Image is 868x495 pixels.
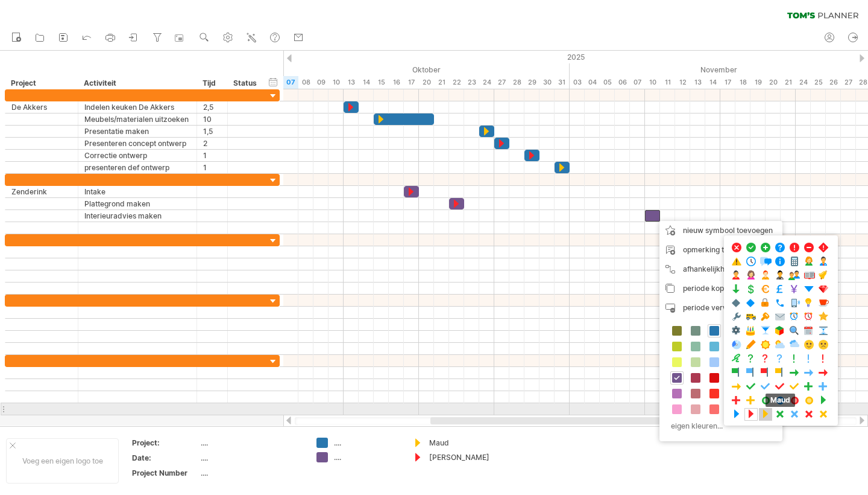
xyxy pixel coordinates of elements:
div: donderdag, 9 Oktober 2025 [313,76,329,89]
div: donderdag, 23 Oktober 2025 [464,76,479,89]
div: .... [201,468,302,478]
div: dinsdag, 25 November 2025 [811,76,826,89]
div: dinsdag, 14 Oktober 2025 [359,76,374,89]
div: woensdag, 12 November 2025 [675,76,690,89]
span: Maud [766,394,795,407]
div: 2 [203,138,221,149]
div: donderdag, 13 November 2025 [690,76,705,89]
div: dinsdag, 21 Oktober 2025 [434,76,449,89]
div: opmerking toevoegen [659,240,782,260]
div: .... [201,438,302,448]
div: Oktober 2025 [223,63,570,76]
div: .... [334,452,400,462]
div: Intake [84,186,190,197]
div: Meubels/materialen uitzoeken [84,113,190,125]
div: Tijd [203,77,221,89]
div: 1 [203,162,221,173]
div: vrijdag, 7 November 2025 [630,76,645,89]
div: Voeg een eigen logo toe [6,438,119,484]
div: donderdag, 30 Oktober 2025 [539,76,555,89]
div: 1 [203,150,221,161]
div: woensdag, 15 Oktober 2025 [374,76,389,89]
div: maandag, 10 November 2025 [645,76,660,89]
div: dinsdag, 7 Oktober 2025 [283,76,298,89]
span: periode kopiëren [683,284,741,293]
div: 10 [203,113,221,125]
div: dinsdag, 18 November 2025 [735,76,750,89]
div: woensdag, 8 Oktober 2025 [298,76,313,89]
div: maandag, 17 November 2025 [720,76,735,89]
div: Project [11,77,71,89]
span: periode verwijderen [683,303,753,312]
div: Interieuradvies maken [84,210,190,222]
div: Status [233,77,260,89]
div: dinsdag, 28 Oktober 2025 [509,76,524,89]
div: Presenteren concept ontwerp [84,138,190,149]
div: De Akkers [11,101,72,113]
div: nieuw symbool toevoegen [659,221,782,240]
div: afhankelijkheid toevoegen [659,260,782,279]
div: maandag, 27 Oktober 2025 [494,76,509,89]
div: woensdag, 29 Oktober 2025 [524,76,539,89]
div: maandag, 3 November 2025 [570,76,585,89]
div: vrijdag, 24 Oktober 2025 [479,76,494,89]
div: presenteren def ontwerp [84,162,190,173]
div: Presentatie maken [84,126,190,137]
div: 1,5 [203,126,221,137]
div: woensdag, 5 November 2025 [600,76,615,89]
div: eigen kleuren... [665,418,773,434]
div: vrijdag, 14 November 2025 [705,76,720,89]
div: Plattegrond maken [84,198,190,209]
div: .... [334,438,400,448]
div: vrijdag, 17 Oktober 2025 [404,76,419,89]
div: donderdag, 27 November 2025 [841,76,856,89]
div: woensdag, 26 November 2025 [826,76,841,89]
div: 2,5 [203,101,221,113]
div: Date: [132,453,198,463]
div: woensdag, 22 Oktober 2025 [449,76,464,89]
div: .... [201,453,302,463]
div: dinsdag, 11 November 2025 [660,76,675,89]
div: donderdag, 20 November 2025 [766,76,781,89]
div: [PERSON_NAME] [429,452,495,462]
div: Project Number [132,468,198,478]
div: woensdag, 19 November 2025 [750,76,766,89]
div: Activiteit [84,77,190,89]
div: maandag, 13 Oktober 2025 [344,76,359,89]
div: Zenderink [11,186,72,197]
div: Indelen keuken De Akkers [84,101,190,113]
div: maandag, 24 November 2025 [796,76,811,89]
div: Project: [132,438,198,448]
div: vrijdag, 10 Oktober 2025 [329,76,344,89]
div: Correctie ontwerp [84,150,190,161]
div: vrijdag, 31 Oktober 2025 [555,76,570,89]
div: Maud [429,438,495,448]
div: donderdag, 6 November 2025 [615,76,630,89]
div: dinsdag, 4 November 2025 [585,76,600,89]
div: donderdag, 16 Oktober 2025 [389,76,404,89]
div: vrijdag, 21 November 2025 [781,76,796,89]
div: maandag, 20 Oktober 2025 [419,76,434,89]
